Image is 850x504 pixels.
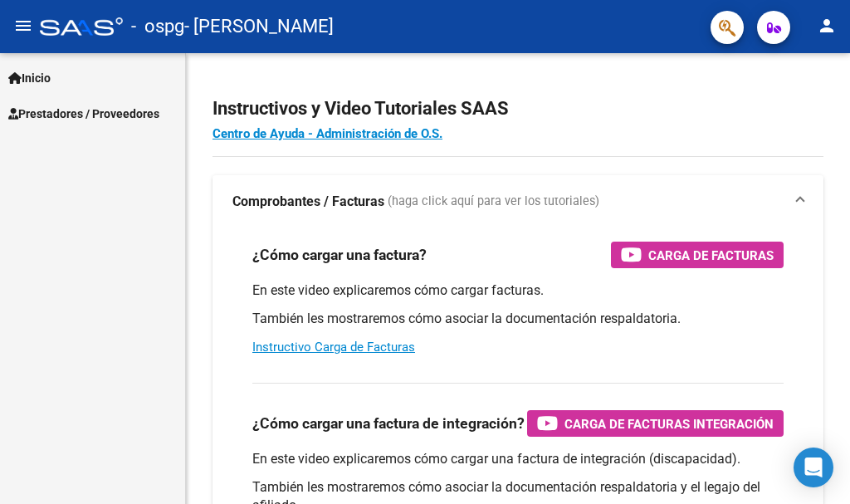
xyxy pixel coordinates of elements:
[13,16,33,36] mat-icon: menu
[131,8,184,45] span: - ospg
[252,243,427,267] h3: ¿Cómo cargar una factura?
[212,126,442,141] a: Centro de Ayuda - Administración de O.S.
[648,245,774,266] span: Carga de Facturas
[252,281,784,300] p: En este video explicaremos cómo cargar facturas.
[252,412,525,435] h3: ¿Cómo cargar una factura de integración?
[611,242,784,268] button: Carga de Facturas
[252,450,784,468] p: En este video explicaremos cómo cargar una factura de integración (discapacidad).
[817,16,837,36] mat-icon: person
[8,69,51,87] span: Inicio
[184,8,334,45] span: - [PERSON_NAME]
[794,448,833,487] div: Open Intercom Messenger
[232,193,384,211] strong: Comprobantes / Facturas
[252,340,415,355] a: Instructivo Carga de Facturas
[527,410,784,437] button: Carga de Facturas Integración
[212,93,823,125] h2: Instructivos y Video Tutoriales SAAS
[252,310,784,328] p: También les mostraremos cómo asociar la documentación respaldatoria.
[388,193,599,211] span: (haga click aquí para ver los tutoriales)
[8,105,159,123] span: Prestadores / Proveedores
[564,413,774,434] span: Carga de Facturas Integración
[212,175,823,228] mat-expansion-panel-header: Comprobantes / Facturas (haga click aquí para ver los tutoriales)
